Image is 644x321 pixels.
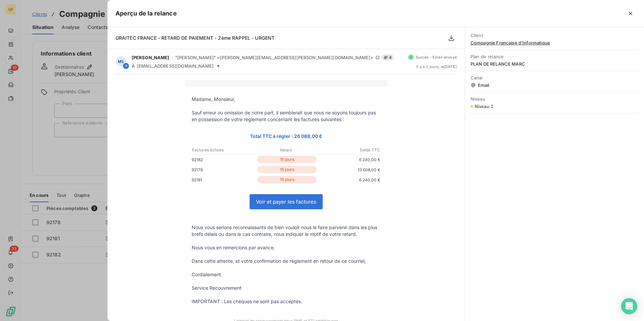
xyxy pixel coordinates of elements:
p: IMPORTANT : Les chèques ne sont pas acceptés. [192,298,380,305]
a: Voir et payer les factures [250,194,322,209]
p: 6 240,00 € [318,156,380,163]
p: Factures échues [192,147,254,153]
p: 13 608,00 € [318,166,380,173]
span: Plan de relance [471,54,639,59]
span: [PERSON_NAME] [132,55,169,60]
p: 92178 [192,166,256,173]
p: Retard [255,147,317,153]
span: Client [471,33,639,38]
span: Email [471,82,639,88]
div: Open Intercom Messenger [621,298,637,314]
span: Canal [471,75,639,80]
span: 4 [382,55,394,61]
div: MS [116,56,126,67]
span: PLAN DE RELANCE MARC [471,61,639,67]
span: Niveau [471,96,639,102]
p: Nous vous en remercions par avance. [192,244,380,251]
p: 15 jours [257,166,317,173]
p: 15 jours [257,176,317,183]
span: [EMAIL_ADDRESS][DOMAIN_NAME] [137,63,214,69]
span: Niveau 2 [475,104,493,109]
p: Nous vous serions reconnaissants de bien vouloir nous le faire parvenir dans les plus brefs délai... [192,224,380,238]
span: - [171,56,173,60]
p: Total TTC à régler : 26 088,00 € [192,132,380,140]
p: Solde TTC [318,147,380,153]
span: À [132,63,135,69]
p: 92182 [192,156,256,163]
span: il y a 3 jours , le [DATE] [416,65,457,69]
p: 92181 [192,176,256,183]
span: Succès - Email envoyé [416,55,457,59]
p: Madame, Monsieur, [192,96,380,103]
span: GRAITEC FRANCE - RETARD DE PAIEMENT - 2ème RAPPEL - URGENT [116,35,275,41]
span: "[PERSON_NAME]" <[PERSON_NAME][EMAIL_ADDRESS][PERSON_NAME][DOMAIN_NAME]> [175,55,374,60]
p: 6 240,00 € [318,176,380,183]
p: Service Recouvrement [192,285,380,291]
p: Dans cette attente, et votre confirmation de règlement en retour de ce courriel, [192,258,380,264]
p: 15 jours [257,156,317,163]
h5: Aperçu de la relance [116,9,177,18]
span: Compagnie Francaise d'Informatique [471,40,639,45]
p: Cordialement. [192,271,380,278]
p: Sauf erreur ou omission de notre part, il semblerait que nous ne soyons toujours pas en possessio... [192,109,380,123]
